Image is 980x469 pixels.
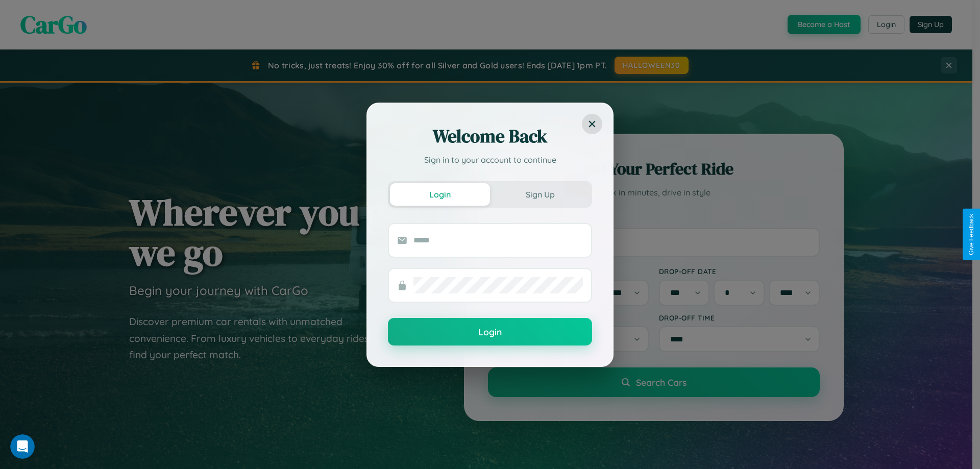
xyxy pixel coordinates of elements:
[490,183,590,206] button: Sign Up
[388,154,592,166] p: Sign in to your account to continue
[390,183,490,206] button: Login
[968,214,975,255] div: Give Feedback
[10,434,35,459] iframe: Intercom live chat
[388,124,592,149] h2: Welcome Back
[388,318,592,345] button: Login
